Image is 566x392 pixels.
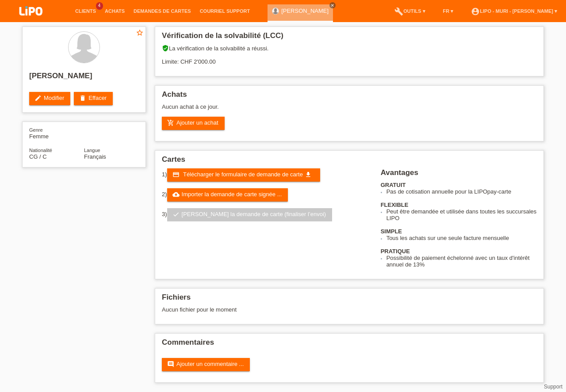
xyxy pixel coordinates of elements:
[9,18,53,25] a: LIPO pay
[29,126,84,140] div: Femme
[167,188,288,202] a: cloud_uploadImporter la demande de carte signée ...
[84,153,106,160] span: Français
[29,72,139,85] h2: [PERSON_NAME]
[136,29,144,37] i: star_border
[386,208,537,221] li: Peut être demandée et utilisée dans toutes les succursales LIPO
[79,95,86,102] i: delete
[381,202,409,208] b: FLEXIBLE
[172,171,180,178] i: credit_card
[281,8,329,14] a: [PERSON_NAME]
[386,255,537,268] li: Possibilité de paiement échelonné avec un taux d'intérêt annuel de 13%
[162,338,537,351] h2: Commentaires
[162,45,169,52] i: verified_user
[305,171,312,178] i: get_app
[183,171,303,178] span: Télécharger le formulaire de demande de carte
[96,2,103,10] span: 4
[71,8,100,14] a: Clients
[162,208,370,221] div: 3)
[195,8,254,14] a: Courriel Support
[29,92,70,105] a: editModifier
[172,211,180,218] i: check
[100,8,129,14] a: Achats
[162,90,537,103] h2: Achats
[167,208,333,221] a: check[PERSON_NAME] la demande de carte (finaliser l’envoi)
[162,293,537,306] h2: Fichiers
[390,8,429,14] a: buildOutils ▾
[136,29,144,38] a: star_border
[162,306,432,313] div: Aucun fichier pour le moment
[34,95,42,102] i: edit
[544,384,562,390] a: Support
[84,148,100,153] span: Langue
[162,31,537,45] h2: Vérification de la solvabilité (LCC)
[162,45,537,72] div: La vérification de la solvabilité a réussi. Limite: CHF 2'000.00
[381,248,410,255] b: PRATIQUE
[471,7,480,16] i: account_circle
[162,188,370,202] div: 2)
[167,168,320,182] a: credit_card Télécharger le formulaire de demande de carte get_app
[381,168,537,182] h2: Avantages
[74,92,113,105] a: deleteEffacer
[29,148,52,153] span: Nationalité
[439,8,458,14] a: FR ▾
[381,228,402,235] b: SIMPLE
[386,188,537,195] li: Pas de cotisation annuelle pour la LIPOpay-carte
[162,168,370,182] div: 1)
[162,358,250,371] a: commentAjouter un commentaire ...
[129,8,195,14] a: Demandes de cartes
[167,119,174,126] i: add_shopping_cart
[394,7,403,16] i: build
[329,2,336,8] a: close
[172,191,180,198] i: cloud_upload
[29,127,43,133] span: Genre
[162,155,537,168] h2: Cartes
[330,3,335,8] i: close
[167,361,174,368] i: comment
[162,117,225,130] a: add_shopping_cartAjouter un achat
[386,235,537,241] li: Tous les achats sur une seule facture mensuelle
[162,103,537,117] div: Aucun achat à ce jour.
[381,182,406,188] b: GRATUIT
[29,153,47,160] span: Congo / C / 09.03.2007
[467,8,562,14] a: account_circleLIPO - Muri - [PERSON_NAME] ▾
